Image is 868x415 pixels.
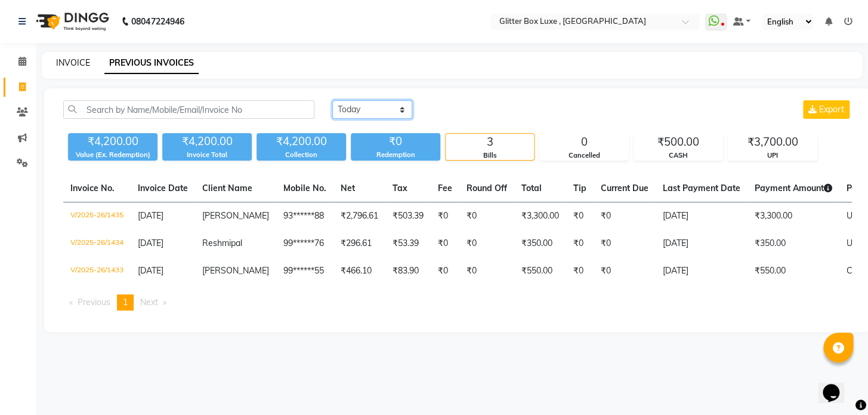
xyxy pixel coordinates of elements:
div: Value (Ex. Redemption) [68,150,157,160]
span: [DATE] [138,265,163,276]
td: ₹296.61 [333,230,385,257]
b: 08047224946 [131,5,184,38]
div: UPI [728,150,817,161]
iframe: chat widget [818,367,856,403]
td: ₹0 [566,230,594,257]
div: 0 [540,134,628,150]
div: ₹3,700.00 [728,134,817,150]
td: ₹0 [594,230,656,257]
td: ₹3,300.00 [747,202,839,230]
img: logo [30,5,112,38]
td: ₹350.00 [514,230,566,257]
span: Last Payment Date [663,183,740,193]
div: ₹0 [351,133,440,150]
td: ₹0 [431,230,459,257]
td: [DATE] [656,257,747,285]
span: Client Name [202,183,252,193]
td: ₹53.39 [385,230,431,257]
span: Reshmi [202,238,231,248]
a: INVOICE [56,57,90,68]
td: ₹83.90 [385,257,431,285]
span: Tax [393,183,407,193]
td: ₹503.39 [385,202,431,230]
div: Bills [446,150,534,161]
td: V/2025-26/1434 [63,230,131,257]
span: Invoice Date [138,183,188,193]
div: ₹4,200.00 [162,133,252,150]
span: Fee [438,183,452,193]
span: [DATE] [138,238,163,248]
div: ₹500.00 [634,134,722,150]
td: ₹2,796.61 [333,202,385,230]
span: Payment Amount [755,183,832,193]
span: Previous [78,297,110,308]
td: [DATE] [656,202,747,230]
span: [PERSON_NAME] [202,265,269,276]
span: Next [140,297,158,308]
span: Mobile No. [283,183,326,193]
td: [DATE] [656,230,747,257]
span: UPI [847,210,860,221]
td: ₹466.10 [333,257,385,285]
td: ₹0 [594,202,656,230]
td: ₹0 [459,257,514,285]
span: Round Off [467,183,507,193]
span: Current Due [601,183,648,193]
div: ₹4,200.00 [68,133,157,150]
td: V/2025-26/1435 [63,202,131,230]
div: Cancelled [540,150,628,161]
td: V/2025-26/1433 [63,257,131,285]
div: ₹4,200.00 [257,133,346,150]
div: Collection [257,150,346,160]
span: 1 [123,297,128,308]
span: pal [231,238,242,248]
a: PREVIOUS INVOICES [104,53,199,74]
span: [DATE] [138,210,163,221]
td: ₹350.00 [747,230,839,257]
input: Search by Name/Mobile/Email/Invoice No [63,100,314,119]
td: ₹0 [459,230,514,257]
td: ₹3,300.00 [514,202,566,230]
div: Redemption [351,150,440,160]
div: Invoice Total [162,150,252,160]
span: [PERSON_NAME] [202,210,269,221]
span: Export [819,104,844,115]
td: ₹0 [431,202,459,230]
button: Export [803,100,850,119]
div: 3 [446,134,534,150]
td: ₹0 [431,257,459,285]
span: UPI [847,238,860,248]
span: Tip [573,183,586,193]
span: Total [521,183,542,193]
td: ₹550.00 [747,257,839,285]
td: ₹0 [566,202,594,230]
span: Net [341,183,355,193]
span: Invoice No. [70,183,115,193]
nav: Pagination [63,294,852,311]
div: CASH [634,150,722,161]
td: ₹0 [594,257,656,285]
td: ₹0 [566,257,594,285]
td: ₹0 [459,202,514,230]
td: ₹550.00 [514,257,566,285]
